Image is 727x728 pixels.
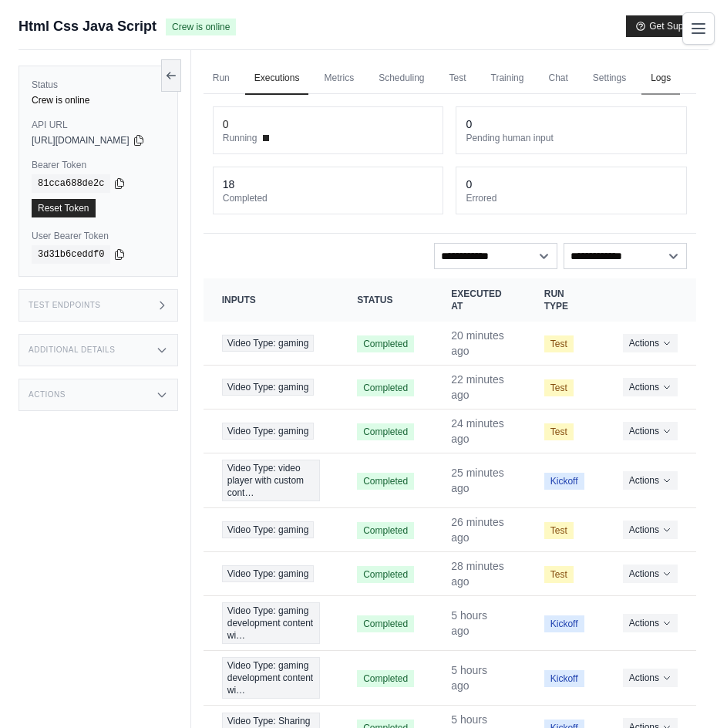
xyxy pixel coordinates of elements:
a: View execution details for Video Type [222,565,320,582]
a: Run [204,62,239,95]
span: Video Type: gaming development content wi… [222,602,320,644]
a: View execution details for Video Type [222,657,320,699]
a: View execution details for Video Type [222,521,320,538]
span: Running [223,132,257,144]
a: View execution details for Video Type [222,423,320,440]
button: Actions for execution [623,521,678,539]
dt: Completed [223,192,434,204]
time: September 1, 2025 at 15:26 CEST [451,467,503,494]
span: Completed [357,670,414,687]
a: Settings [584,62,635,95]
a: Executions [245,62,309,95]
span: Video Type: gaming [222,335,315,352]
h3: Test Endpoints [29,301,101,310]
button: Actions for execution [623,669,678,687]
th: Inputs [204,278,338,322]
dt: Errored [466,192,677,204]
button: Toggle navigation [682,12,715,45]
span: Kickoff [544,615,584,632]
span: Completed [357,522,414,539]
label: Status [32,79,165,91]
span: Video Type: gaming [222,565,315,582]
span: Kickoff [544,473,584,490]
span: Completed [357,423,414,440]
a: Test [440,62,476,95]
a: Logs [641,62,680,95]
span: Html Css Java Script [19,15,157,37]
button: Actions for execution [623,378,678,396]
time: September 1, 2025 at 15:31 CEST [451,329,503,357]
a: View execution details for Video Type [222,460,320,501]
span: Test [544,522,574,539]
span: Kickoff [544,670,584,687]
a: Metrics [315,62,363,95]
div: Crew is online [32,94,165,106]
span: Test [544,423,574,440]
span: Crew is online [166,19,236,35]
span: Completed [357,473,414,490]
time: September 1, 2025 at 15:25 CEST [451,516,503,544]
h3: Additional Details [29,345,115,355]
div: 0 [466,177,472,192]
button: Actions for execution [623,614,678,632]
span: Completed [357,566,414,583]
th: Run Type [526,278,604,322]
a: Training [482,62,533,95]
code: 3d31b6ceddf0 [32,245,110,264]
a: View execution details for Video Type [222,335,320,352]
button: Actions for execution [623,471,678,490]
span: Test [544,335,574,352]
span: Video Type: gaming [222,379,315,396]
span: Video Type: gaming [222,423,315,440]
code: 81cca688de2c [32,174,110,193]
div: 18 [223,177,235,192]
time: September 1, 2025 at 11:01 CEST [451,664,487,692]
span: Test [544,566,574,583]
span: [URL][DOMAIN_NAME] [32,134,130,147]
time: September 1, 2025 at 15:22 CEST [451,560,503,588]
span: Completed [357,615,414,632]
span: Video Type: gaming [222,521,315,538]
a: View execution details for Video Type [222,379,320,396]
button: Actions for execution [623,565,678,583]
label: API URL [32,119,165,131]
a: Reset Token [32,199,96,217]
span: Completed [357,335,414,352]
span: Test [544,379,574,396]
a: Chat [539,62,577,95]
span: Completed [357,379,414,396]
a: Scheduling [369,62,433,95]
a: View execution details for Video Type [222,602,320,644]
button: Get Support [626,15,708,37]
label: User Bearer Token [32,230,165,242]
button: Actions for execution [623,422,678,440]
time: September 1, 2025 at 15:29 CEST [451,373,503,401]
th: Executed at [432,278,526,322]
label: Bearer Token [32,159,165,171]
button: Actions for execution [623,334,678,352]
dt: Pending human input [466,132,677,144]
span: Video Type: gaming development content wi… [222,657,320,699]
time: September 1, 2025 at 15:27 CEST [451,417,503,445]
time: September 1, 2025 at 11:04 CEST [451,609,487,637]
div: 0 [466,116,472,132]
div: 0 [223,116,229,132]
th: Status [338,278,432,322]
h3: Actions [29,390,66,399]
span: Video Type: video player with custom cont… [222,460,320,501]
